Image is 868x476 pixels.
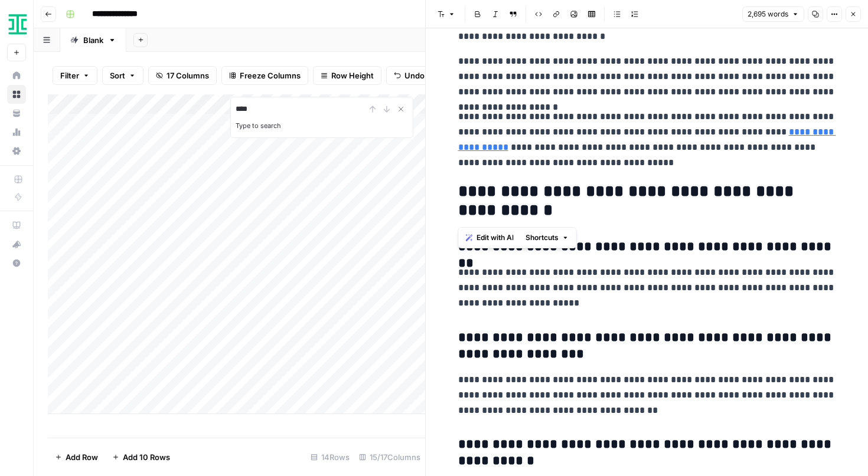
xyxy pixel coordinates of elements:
span: Freeze Columns [240,70,301,81]
span: 17 Columns [167,70,209,81]
span: Shortcuts [526,232,559,243]
a: Browse [7,85,26,104]
button: Close Search [394,102,408,116]
button: Row Height [313,66,381,85]
button: 17 Columns [148,66,217,85]
button: Freeze Columns [221,66,308,85]
img: Ironclad Logo [7,14,28,35]
button: Help + Support [7,254,26,273]
div: 15/17 Columns [354,448,425,467]
button: Shortcuts [521,230,574,245]
span: Row Height [331,70,374,81]
div: What's new? [8,235,25,253]
div: 14 Rows [306,448,354,467]
a: AirOps Academy [7,216,26,235]
span: Add Row [66,451,98,463]
button: Edit with AI [461,230,518,245]
a: Blank [60,28,126,52]
a: Settings [7,142,26,160]
a: Your Data [7,104,26,123]
div: Blank [83,34,103,46]
a: Home [7,66,26,85]
button: Workspace: Ironclad [7,9,26,39]
button: Add Row [48,448,105,467]
button: Sort [102,66,143,85]
span: Filter [60,70,79,81]
a: Usage [7,123,26,142]
span: Undo [404,70,425,81]
label: Type to search [236,122,281,130]
span: 2,695 words [748,9,788,19]
button: Filter [53,66,97,85]
button: Undo [386,66,432,85]
button: 2,695 words [742,6,804,22]
button: Add 10 Rows [105,448,177,467]
button: What's new? [7,235,26,254]
span: Edit with AI [477,232,514,243]
span: Sort [110,70,125,81]
span: Add 10 Rows [123,451,170,463]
